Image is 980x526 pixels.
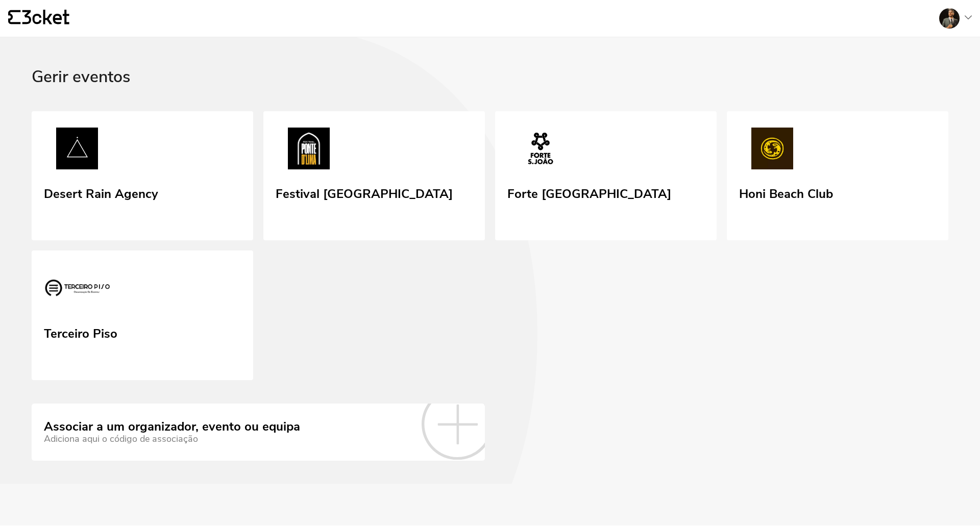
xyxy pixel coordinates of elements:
div: Gerir eventos [32,68,948,111]
a: Honi Beach Club Honi Beach Club [727,111,948,241]
div: Terceiro Piso [44,323,117,341]
div: Honi Beach Club [739,183,833,202]
img: Desert Rain Agency [44,128,110,173]
img: Festival Ponte D'Lima [276,128,342,173]
a: Associar a um organizador, evento ou equipa Adiciona aqui o código de associação [32,404,485,461]
img: Forte São João [507,128,574,173]
a: Terceiro Piso Terceiro Piso [32,251,253,380]
img: Terceiro Piso [44,267,110,313]
a: Festival Ponte D'Lima Festival [GEOGRAPHIC_DATA] [263,111,485,241]
a: Desert Rain Agency Desert Rain Agency [32,111,253,241]
div: Festival [GEOGRAPHIC_DATA] [276,183,453,202]
a: Forte São João Forte [GEOGRAPHIC_DATA] [495,111,717,241]
a: {' '} [8,10,69,27]
div: Associar a um organizador, evento ou equipa [44,420,300,434]
img: Honi Beach Club [739,128,805,173]
g: {' '} [8,10,20,24]
div: Forte [GEOGRAPHIC_DATA] [507,183,671,202]
div: Adiciona aqui o código de associação [44,434,300,444]
div: Desert Rain Agency [44,183,158,202]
